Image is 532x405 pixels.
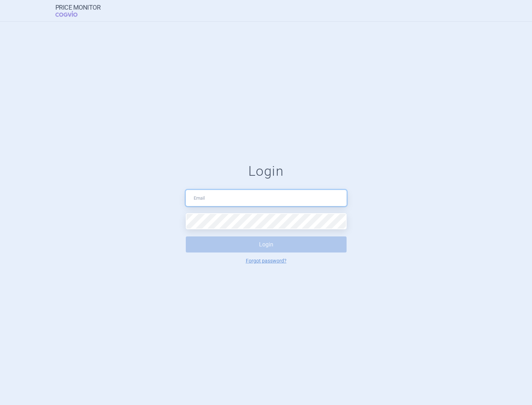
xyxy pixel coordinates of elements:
[246,258,287,263] a: Forgot password?
[186,163,347,180] h1: Login
[186,236,347,252] button: Login
[186,190,347,206] input: Email
[55,11,88,17] span: COGVIO
[55,4,101,11] strong: Price Monitor
[55,4,101,17] a: Price MonitorCOGVIO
